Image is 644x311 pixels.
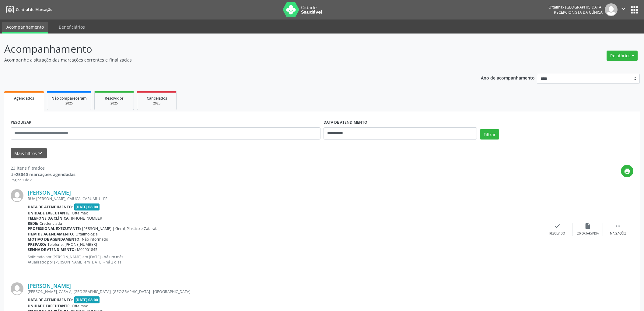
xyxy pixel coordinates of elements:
i: check [554,223,561,229]
span: Telefone: [PHONE_NUMBER] [47,242,97,247]
span: [DATE] 08:00 [74,203,100,210]
label: DATA DE ATENDIMENTO [324,118,367,127]
b: Senha de atendimento: [28,247,76,252]
button:  [618,3,629,16]
img: img [11,282,23,295]
b: Data de atendimento: [28,204,73,210]
button: Filtrar [480,129,499,140]
div: de [11,171,75,178]
p: Acompanhe a situação das marcações correntes e finalizadas [4,57,449,63]
i:  [615,223,621,229]
p: Solicitado por [PERSON_NAME] em [DATE] - há um mês Atualizado por [PERSON_NAME] em [DATE] - há 2 ... [28,254,542,265]
b: Item de agendamento: [28,231,74,237]
div: Mais ações [610,231,626,236]
div: Resolvido [549,231,565,236]
div: 2025 [142,101,172,106]
p: Acompanhamento [4,41,449,57]
a: Beneficiários [54,22,89,32]
span: Não compareceram [51,96,87,101]
div: Oftalmax [GEOGRAPHIC_DATA] [548,5,603,10]
div: Exportar (PDF) [577,231,599,236]
span: Cancelados [147,96,167,101]
button: Relatórios [607,51,638,61]
div: 2025 [51,101,87,106]
b: Preparo: [28,242,46,247]
div: RUA [PERSON_NAME], CAIUCA, CARUARU - PE [28,196,542,201]
span: [DATE] 08:00 [74,296,100,303]
span: Agendados [14,96,34,101]
span: Recepcionista da clínica [554,10,603,15]
i: print [624,168,631,175]
div: [PERSON_NAME], CASA A, [GEOGRAPHIC_DATA], [GEOGRAPHIC_DATA] - [GEOGRAPHIC_DATA] [28,289,542,294]
button: Mais filtroskeyboard_arrow_down [11,148,47,159]
b: Unidade executante: [28,303,71,309]
span: Oftalmax [72,210,88,216]
span: M02901845 [77,247,97,252]
span: Oftalmologia [75,231,98,237]
a: [PERSON_NAME] [28,189,71,196]
button: apps [629,5,640,15]
a: Acompanhamento [2,22,48,34]
span: Credenciada [40,221,62,226]
i: keyboard_arrow_down [37,150,44,157]
b: Data de atendimento: [28,297,73,302]
b: Unidade executante: [28,210,71,216]
a: [PERSON_NAME] [28,282,71,289]
span: Oftalmax [72,303,88,309]
span: [PHONE_NUMBER] [71,216,103,221]
p: Ano de acompanhamento [481,74,535,81]
b: Rede: [28,221,38,226]
img: img [11,189,23,202]
span: Resolvidos [105,96,124,101]
strong: 25040 marcações agendadas [16,171,75,177]
div: 23 itens filtrados [11,165,75,171]
span: [PERSON_NAME] | Geral, Plastico e Catarata [82,226,159,231]
b: Telefone da clínica: [28,216,70,221]
i:  [620,5,627,12]
i: insert_drive_file [584,223,591,229]
span: Central de Marcação [16,7,52,12]
a: Central de Marcação [4,5,52,15]
b: Motivo de agendamento: [28,237,81,242]
b: Profissional executante: [28,226,81,231]
div: Página 1 de 2 [11,178,75,183]
label: PESQUISAR [11,118,31,127]
span: Não informado [82,237,108,242]
img: img [605,3,618,16]
div: 2025 [99,101,129,106]
button: print [621,165,633,177]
